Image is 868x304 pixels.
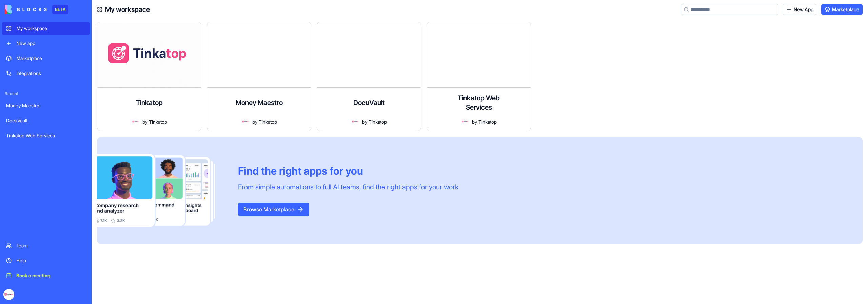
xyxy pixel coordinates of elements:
[783,4,817,15] a: New App
[6,117,85,124] div: DocuVault
[351,118,359,126] img: Avatar
[238,203,309,216] button: Browse Marketplace
[16,40,85,47] div: New app
[6,102,85,109] div: Money Maestro
[2,239,90,252] a: Team
[2,99,90,113] a: Money Maestro
[2,37,90,50] a: New app
[142,118,147,125] span: by
[5,5,68,14] a: BETA
[16,242,85,249] div: Team
[6,132,85,139] div: Tinkatop Web Services
[2,66,90,80] a: Integrations
[97,22,201,131] a: TinkatopAvatarbyTinkatop
[207,22,311,131] a: Money MaestroAvatarbyTinkatop
[353,98,385,107] h4: DocuVault
[16,55,85,62] div: Marketplace
[317,22,421,131] a: DocuVaultAvatarbyTinkatop
[2,52,90,65] a: Marketplace
[2,22,90,35] a: My workspace
[461,118,469,126] img: Avatar
[238,206,309,213] a: Browse Marketplace
[369,118,387,125] span: Tinkatop
[472,118,477,125] span: by
[2,269,90,282] a: Book a meeting
[52,5,68,14] div: BETA
[3,289,14,300] img: Tinkatop_fycgeq.png
[132,118,140,126] img: Avatar
[238,182,458,192] div: From simple automations to full AI teams, find the right apps for your work
[241,118,250,126] img: Avatar
[236,98,283,107] h4: Money Maestro
[105,5,150,14] h4: My workspace
[16,70,85,77] div: Integrations
[136,98,163,107] h4: Tinkatop
[16,272,85,279] div: Book a meeting
[2,114,90,127] a: DocuVault
[16,25,85,32] div: My workspace
[362,118,367,125] span: by
[5,5,47,14] img: logo
[427,22,531,131] a: Tinkatop Web ServicesAvatarbyTinkatop
[452,93,506,112] h4: Tinkatop Web Services
[478,118,497,125] span: Tinkatop
[259,118,277,125] span: Tinkatop
[2,254,90,267] a: Help
[2,129,90,142] a: Tinkatop Web Services
[16,257,85,264] div: Help
[149,118,167,125] span: Tinkatop
[821,4,863,15] a: Marketplace
[238,165,458,177] div: Find the right apps for you
[2,91,90,96] span: Recent
[252,118,257,125] span: by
